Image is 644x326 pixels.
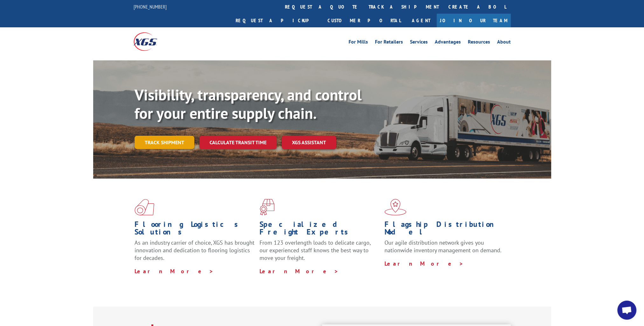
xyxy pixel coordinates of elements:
h1: Flooring Logistics Solutions [135,221,255,239]
a: XGS ASSISTANT [282,136,336,149]
b: Visibility, transparency, and control for your entire supply chain. [135,85,362,123]
img: xgs-icon-total-supply-chain-intelligence-red [135,199,154,215]
a: Request a pickup [231,14,323,27]
a: Customer Portal [323,14,405,27]
div: Open chat [617,301,636,320]
a: Learn More > [260,268,339,275]
a: Services [410,39,428,46]
a: For Retailers [375,39,403,46]
a: Track shipment [135,136,194,149]
span: Our agile distribution network gives you nationwide inventory management on demand. [384,239,502,254]
h1: Specialized Freight Experts [260,221,380,239]
a: Advantages [435,39,461,46]
a: Join Our Team [437,14,511,27]
a: Calculate transit time [199,136,277,149]
a: For Mills [349,39,368,46]
a: Learn More > [384,260,464,267]
a: Agent [405,14,437,27]
p: From 123 overlength loads to delicate cargo, our experienced staff knows the best way to move you... [260,239,380,267]
img: xgs-icon-flagship-distribution-model-red [384,199,406,215]
span: As an industry carrier of choice, XGS has brought innovation and dedication to flooring logistics... [135,239,254,261]
a: Resources [468,39,490,46]
a: [PHONE_NUMBER] [134,3,167,10]
img: xgs-icon-focused-on-flooring-red [260,199,274,215]
a: About [497,39,511,46]
h1: Flagship Distribution Model [384,221,505,239]
a: Learn More > [135,268,214,275]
